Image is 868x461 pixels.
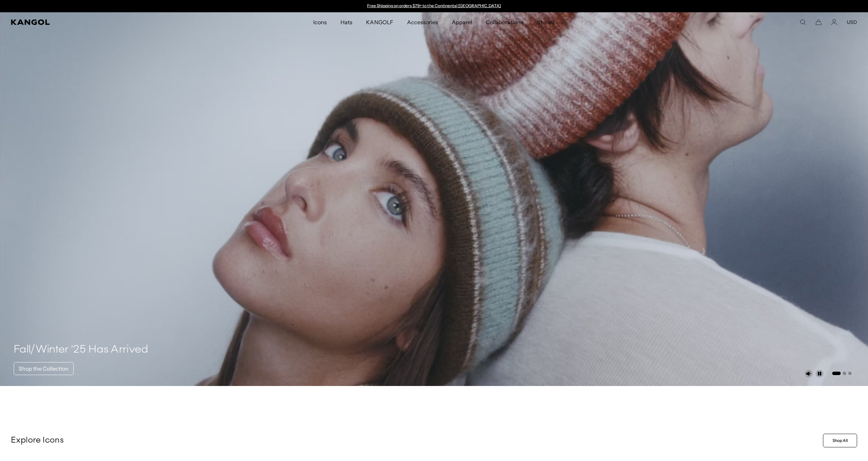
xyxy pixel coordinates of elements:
[800,19,806,25] summary: Search here
[486,12,523,32] span: Collaborations
[831,19,837,25] a: Account
[832,372,841,375] button: Go to slide 1
[848,372,852,375] button: Go to slide 3
[364,3,504,9] div: 1 of 2
[313,12,327,32] span: Icons
[815,370,824,378] button: Pause
[843,372,846,375] button: Go to slide 2
[407,12,438,32] span: Accessories
[537,12,555,32] span: Stories
[479,12,530,32] a: Collaborations
[445,12,479,32] a: Apparel
[805,370,813,378] button: Unmute
[334,12,359,32] a: Hats
[364,3,504,9] slideshow-component: Announcement bar
[341,12,352,32] span: Hats
[359,12,400,32] a: KANGOLF
[847,19,857,25] button: USD
[452,12,472,32] span: Apparel
[11,19,208,25] a: Kangol
[364,3,504,9] div: Announcement
[367,3,501,8] a: Free Shipping on orders $79+ to the Continental [GEOGRAPHIC_DATA]
[306,12,334,32] a: Icons
[11,435,820,446] p: Explore Icons
[14,343,148,357] h4: Fall/Winter ‘25 Has Arrived
[530,12,562,32] a: Stories
[831,370,852,376] ul: Select a slide to show
[815,19,822,25] button: Cart
[14,362,74,375] a: Shop the Collection
[400,12,445,32] a: Accessories
[366,12,393,32] span: KANGOLF
[823,434,857,447] a: Shop All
